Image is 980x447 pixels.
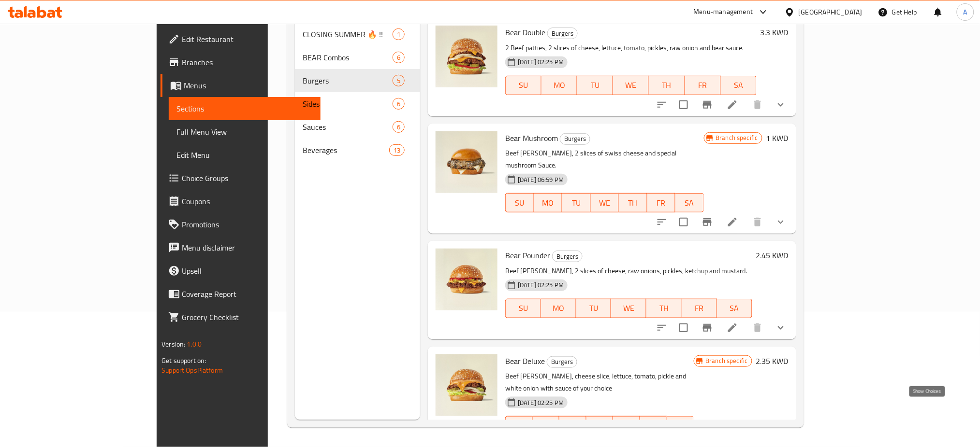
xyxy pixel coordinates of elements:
[393,30,404,39] span: 1
[640,416,667,435] button: FR
[161,306,321,329] a: Grocery Checklist
[303,75,393,86] span: Burgers
[169,97,321,120] a: Sections
[184,80,313,91] span: Menus
[613,416,640,435] button: TH
[161,282,321,306] a: Coverage Report
[617,78,645,92] span: WE
[295,23,420,46] div: CLOSING SUMMER 🔥 !!1
[182,33,313,45] span: Edit Restaurant
[761,26,789,39] h6: 3.3 KWD
[679,196,700,210] span: SA
[514,175,568,184] span: [DATE] 06:59 PM
[505,248,550,263] span: Bear Pounder
[769,210,792,234] button: show more
[694,6,753,18] div: Menu-management
[505,76,541,95] button: SU
[613,76,649,95] button: WE
[769,93,792,116] button: show more
[685,76,721,95] button: FR
[436,26,497,87] img: Bear Double
[650,93,673,116] button: sort-choices
[538,196,559,210] span: MO
[702,356,752,365] span: Branch specific
[696,210,719,234] button: Branch-specific-item
[295,69,420,92] div: Burgers5
[590,419,610,433] span: WE
[436,354,497,416] img: Bear Deluxe
[746,93,769,116] button: delete
[505,25,545,40] span: Bear Double
[161,338,185,350] span: Version:
[689,78,717,92] span: FR
[562,193,591,212] button: TU
[182,288,313,300] span: Coverage Report
[182,242,313,253] span: Menu disclaimer
[541,76,577,95] button: MO
[510,419,528,433] span: SU
[682,299,717,318] button: FR
[534,193,563,212] button: MO
[766,131,789,145] h6: 1 KWD
[775,99,787,111] svg: Show Choices
[560,133,590,145] div: Burgers
[653,78,681,92] span: TH
[671,419,690,433] span: SA
[673,212,694,232] span: Select to update
[295,46,420,69] div: BEAR Combos6
[577,76,613,95] button: TU
[161,190,321,213] a: Coupons
[505,370,693,394] p: Beef [PERSON_NAME], cheese slice, lettuce, tomato, pickle and white onion with sauce of your choice
[619,193,647,212] button: TH
[161,259,321,282] a: Upsell
[161,213,321,236] a: Promotions
[623,196,644,210] span: TH
[510,196,530,210] span: SU
[295,92,420,115] div: Sides6
[769,316,792,339] button: show more
[667,416,694,435] button: SA
[295,139,420,162] div: Beverages13
[799,7,863,17] div: [GEOGRAPHIC_DATA]
[650,316,673,339] button: sort-choices
[563,419,583,433] span: TU
[533,416,560,435] button: MO
[161,354,206,367] span: Get support on:
[553,251,582,262] span: Burgers
[187,338,202,350] span: 1.0.0
[161,167,321,190] a: Choice Groups
[161,28,321,51] a: Edit Restaurant
[696,316,719,339] button: Branch-specific-item
[436,249,497,310] img: Bear Pounder
[721,301,748,315] span: SA
[581,78,609,92] span: TU
[964,7,967,17] span: A
[303,144,389,156] div: Beverages
[545,78,573,92] span: MO
[650,301,678,315] span: TH
[717,299,752,318] button: SA
[673,95,694,115] span: Select to update
[510,78,538,92] span: SU
[505,265,752,277] p: Beef [PERSON_NAME], 2 slices of cheese, raw onions, pickles, ketchup and mustard.
[161,51,321,74] a: Branches
[393,99,404,109] span: 6
[295,115,420,139] div: Sauces6
[176,149,313,161] span: Edit Menu
[673,318,694,338] span: Select to update
[303,28,393,40] span: CLOSING SUMMER 🔥 !!
[580,301,608,315] span: TU
[182,311,313,323] span: Grocery Checklist
[591,193,619,212] button: WE
[746,210,769,234] button: delete
[182,56,313,68] span: Branches
[393,28,405,40] div: items
[646,299,682,318] button: TH
[505,193,534,212] button: SU
[169,120,321,143] a: Full Menu View
[721,76,757,95] button: SA
[303,98,393,110] span: Sides
[303,121,393,133] span: Sauces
